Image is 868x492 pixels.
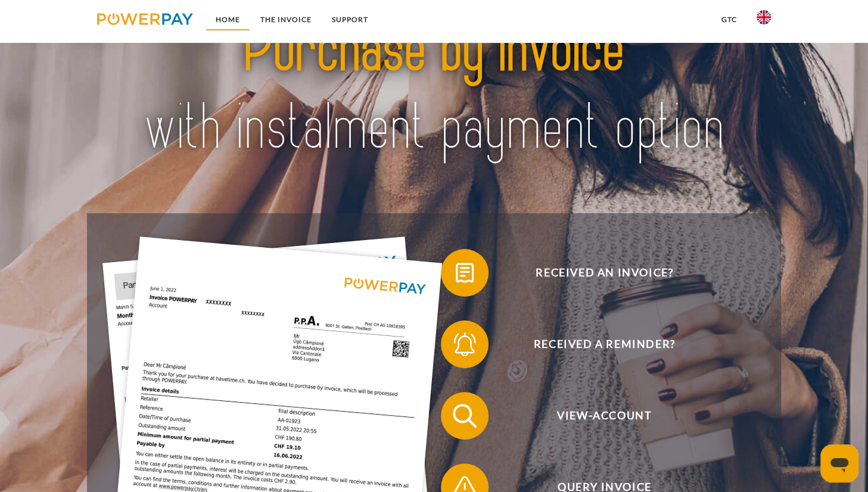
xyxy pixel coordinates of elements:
img: qb_bell.svg [450,329,480,359]
img: qb_search.svg [450,401,480,431]
img: qb_bill.svg [450,258,480,288]
button: Received a reminder? [441,320,751,368]
a: Support [322,9,378,30]
iframe: Schaltfläche zum Öffnen des Messaging-Fensters [820,444,858,482]
img: en [757,10,771,24]
span: Received a reminder? [458,320,750,368]
a: Home [206,9,250,30]
span: Received an invoice? [458,249,750,297]
span: View-Account [458,392,750,440]
a: GTC [711,9,746,30]
button: Received an invoice? [441,249,751,297]
img: logo-powerpay.svg [97,13,193,25]
a: THE INVOICE [250,9,322,30]
button: View-Account [441,392,751,440]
